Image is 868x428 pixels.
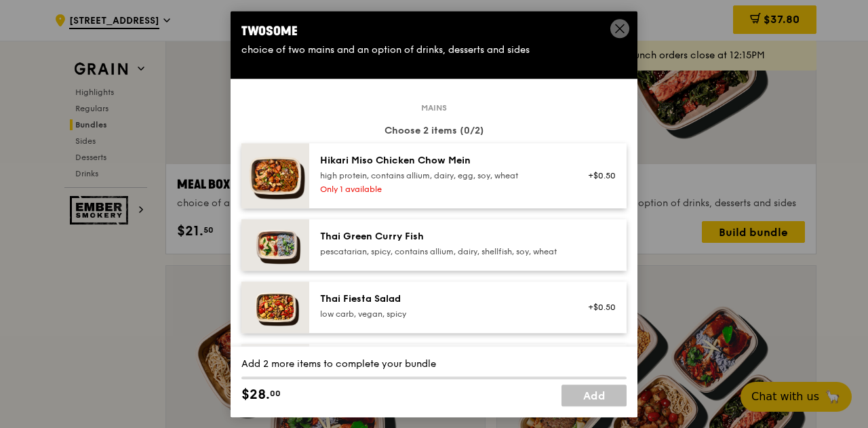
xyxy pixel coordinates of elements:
img: daily_normal_Thai_Fiesta_Salad__Horizontal_.jpg [241,281,309,333]
div: low carb, vegan, spicy [320,309,564,319]
div: Choose 2 items (0/2) [241,124,627,138]
div: Only 1 available [320,184,564,195]
img: daily_normal_HORZ-Thai-Green-Curry-Fish.jpg [241,219,309,271]
img: daily_normal_HORZ-Basil-Thunder-Tea-Rice.jpg [241,344,309,395]
div: pescatarian, spicy, contains allium, dairy, shellfish, soy, wheat [320,246,564,257]
span: Mains [416,102,452,113]
a: Add [561,385,627,406]
span: 00 [270,388,281,399]
div: Hikari Miso Chicken Chow Mein [320,154,564,168]
div: Thai Green Curry Fish [320,230,564,244]
img: daily_normal_Hikari_Miso_Chicken_Chow_Mein__Horizontal_.jpg [241,143,309,208]
div: Thai Fiesta Salad [320,292,564,306]
div: Twosome [241,22,627,41]
div: +$0.50 [580,302,616,313]
div: Add 2 more items to complete your bundle [241,357,627,371]
div: +$0.50 [580,170,616,181]
div: high protein, contains allium, dairy, egg, soy, wheat [320,170,564,181]
div: choice of two mains and an option of drinks, desserts and sides [241,43,627,57]
span: $28. [241,385,270,405]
